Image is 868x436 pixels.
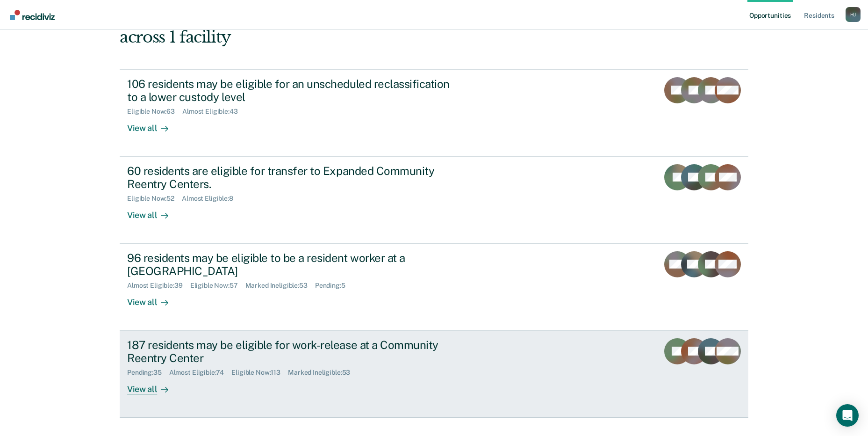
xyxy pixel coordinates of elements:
[120,69,748,157] a: 106 residents may be eligible for an unscheduled reclassification to a lower custody levelEligibl...
[127,77,455,104] div: 106 residents may be eligible for an unscheduled reclassification to a lower custody level
[127,116,179,134] div: View all
[127,108,182,116] div: Eligible Now : 63
[127,290,179,308] div: View all
[190,282,245,290] div: Eligible Now : 57
[245,282,315,290] div: Marked Ineligible : 53
[315,282,353,290] div: Pending : 5
[127,203,179,221] div: View all
[182,195,241,203] div: Almost Eligible : 8
[120,157,748,244] a: 60 residents are eligible for transfer to Expanded Community Reentry Centers.Eligible Now:52Almos...
[120,244,748,331] a: 96 residents may be eligible to be a resident worker at a [GEOGRAPHIC_DATA]Almost Eligible:39Elig...
[231,369,288,377] div: Eligible Now : 113
[846,7,861,22] button: Profile dropdown button
[846,7,861,22] div: H J
[127,282,190,290] div: Almost Eligible : 39
[127,251,455,278] div: 96 residents may be eligible to be a resident worker at a [GEOGRAPHIC_DATA]
[182,108,245,116] div: Almost Eligible : 43
[10,10,55,20] img: Recidiviz
[120,331,748,418] a: 187 residents may be eligible for work-release at a Community Reentry CenterPending:35Almost Elig...
[127,338,455,365] div: 187 residents may be eligible for work-release at a Community Reentry Center
[836,404,859,427] div: Open Intercom Messenger
[120,8,623,47] div: Hi, [PERSON_NAME]. We’ve found some outstanding items across 1 facility
[169,369,232,377] div: Almost Eligible : 74
[127,369,169,377] div: Pending : 35
[288,369,358,377] div: Marked Ineligible : 53
[127,164,455,191] div: 60 residents are eligible for transfer to Expanded Community Reentry Centers.
[127,377,179,395] div: View all
[127,195,182,203] div: Eligible Now : 52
